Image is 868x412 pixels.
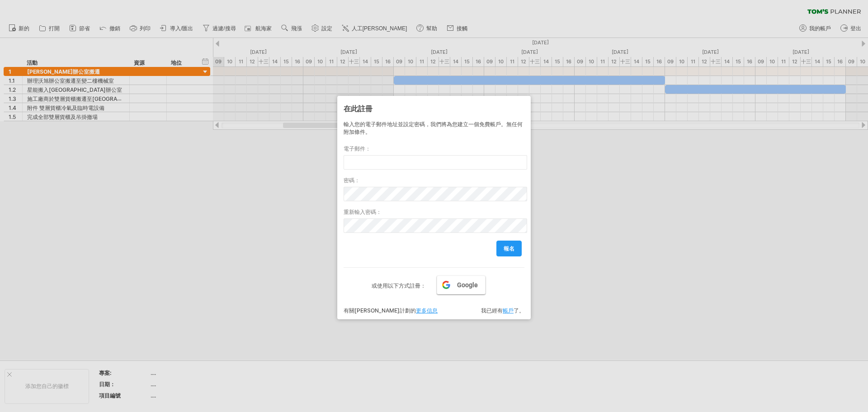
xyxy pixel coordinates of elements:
[344,121,523,135] font: 輸入您的電子郵件地址並設定密碼，我們將為您建立一個免費帳戶。無任何附加條件。
[503,307,514,314] a: 帳戶
[344,177,360,184] font: 密碼：
[344,104,373,113] font: 在此註冊
[372,282,426,289] font: 或使用以下方式註冊：
[344,307,416,314] font: 有關[PERSON_NAME]計劃的
[457,281,478,289] font: Google
[504,245,514,252] font: 報名
[496,241,522,256] a: 報名
[481,307,503,314] font: 我已經有
[437,275,486,294] a: Google
[514,307,524,314] font: 了。
[416,307,438,314] a: 更多信息
[344,145,371,152] font: 電子郵件：
[344,208,382,215] font: 重新輸入密碼：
